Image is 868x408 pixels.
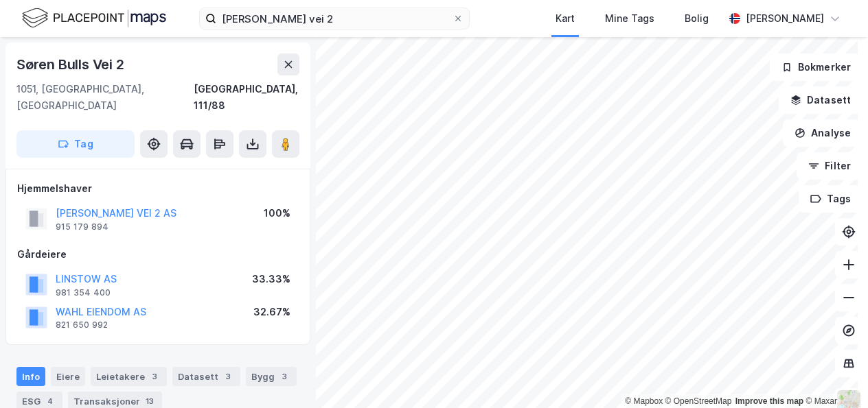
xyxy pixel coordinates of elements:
[221,370,235,383] div: 3
[746,10,824,27] div: [PERSON_NAME]
[277,370,291,383] div: 3
[685,10,709,27] div: Bolig
[51,367,85,386] div: Eiere
[799,342,868,408] iframe: Chat Widget
[264,205,290,221] div: 100%
[797,152,863,180] button: Filter
[246,367,297,386] div: Bygg
[91,367,167,386] div: Leietakere
[799,342,868,408] div: Kontrollprogram for chat
[148,370,161,383] div: 3
[194,81,299,114] div: [GEOGRAPHIC_DATA], 111/88
[143,394,157,408] div: 13
[56,287,111,298] div: 981 354 400
[770,53,863,81] button: Bokmerker
[16,367,45,386] div: Info
[43,394,57,408] div: 4
[16,53,127,75] div: Søren Bulls Vei 2
[799,185,863,213] button: Tags
[216,8,453,29] input: Søk på adresse, matrikkel, gårdeiere, leietakere eller personer
[56,221,108,232] div: 915 179 894
[16,81,194,114] div: 1051, [GEOGRAPHIC_DATA], [GEOGRAPHIC_DATA]
[665,396,732,406] a: OpenStreetMap
[253,304,290,320] div: 32.67%
[779,86,863,114] button: Datasett
[556,10,575,27] div: Kart
[17,180,299,197] div: Hjemmelshaver
[22,6,166,30] img: logo.f888ab2527a4732fd821a326f86c7f29.svg
[56,320,108,331] div: 821 650 992
[783,119,863,147] button: Analyse
[16,130,135,158] button: Tag
[252,271,290,287] div: 33.33%
[172,367,240,386] div: Datasett
[17,246,299,263] div: Gårdeiere
[605,10,654,27] div: Mine Tags
[625,396,663,406] a: Mapbox
[735,396,803,406] a: Improve this map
